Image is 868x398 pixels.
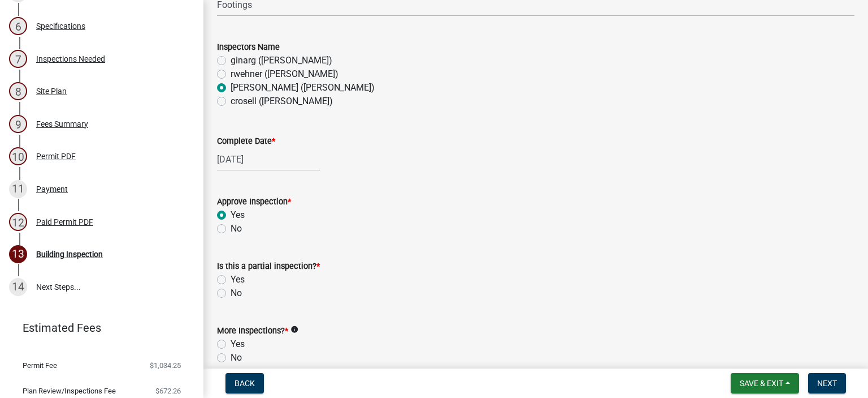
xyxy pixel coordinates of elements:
[9,278,27,296] div: 14
[225,373,264,393] button: Back
[231,67,338,81] label: rwehner ([PERSON_NAME])
[9,147,27,165] div: 10
[235,379,255,388] span: Back
[9,245,27,263] div: 13
[36,87,67,95] div: Site Plan
[740,379,783,388] span: Save & Exit
[808,373,846,393] button: Next
[231,351,242,365] label: No
[231,273,245,286] label: Yes
[217,263,320,271] label: Is this a partial inspection?
[217,327,288,335] label: More Inspections?
[290,326,298,333] i: info
[231,286,242,300] label: No
[217,148,320,171] input: mm/dd/yyyy
[36,250,103,258] div: Building Inspection
[23,387,116,395] span: Plan Review/Inspections Fee
[36,218,93,226] div: Paid Permit PDF
[9,213,27,231] div: 12
[817,379,837,388] span: Next
[150,362,181,369] span: $1,034.25
[217,44,280,52] label: Inspectors Name
[231,54,332,67] label: ginarg ([PERSON_NAME])
[36,185,68,193] div: Payment
[9,17,27,35] div: 6
[231,81,375,95] label: [PERSON_NAME] ([PERSON_NAME])
[217,138,275,145] label: Complete Date
[231,95,333,108] label: crosell ([PERSON_NAME])
[217,198,291,206] label: Approve Inspection
[23,362,57,369] span: Permit Fee
[231,208,245,222] label: Yes
[9,180,27,198] div: 11
[9,316,185,339] a: Estimated Fees
[231,337,245,351] label: Yes
[36,55,105,63] div: Inspections Needed
[36,22,85,30] div: Specifications
[36,120,88,128] div: Fees Summary
[731,373,799,393] button: Save & Exit
[9,82,27,100] div: 8
[231,222,242,236] label: No
[36,152,76,160] div: Permit PDF
[9,115,27,133] div: 9
[9,50,27,68] div: 7
[155,387,181,395] span: $672.26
